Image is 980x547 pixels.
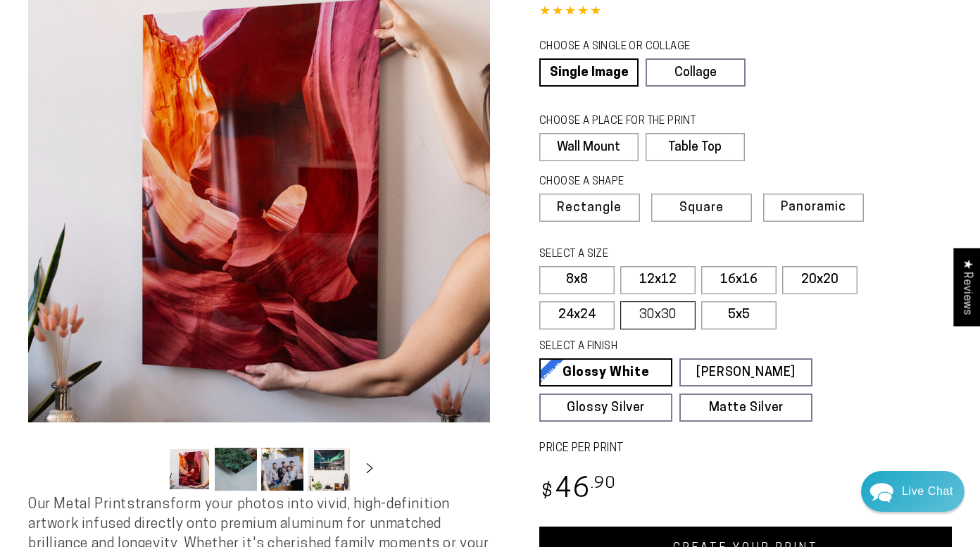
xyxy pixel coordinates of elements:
label: 20x20 [782,266,857,294]
label: 8x8 [539,266,615,294]
label: PRICE PER PRINT [539,441,952,457]
button: Slide left [133,454,164,485]
label: 30x30 [620,301,696,329]
label: 16x16 [701,266,777,294]
a: Glossy Silver [539,394,672,422]
button: Load image 1 in gallery view [168,448,211,491]
legend: CHOOSE A SINGLE OR COLLAGE [539,39,732,55]
span: Rectangle [557,202,622,215]
div: Click to open Judge.me floating reviews tab [953,248,980,326]
label: Wall Mount [539,133,639,161]
legend: SELECT A FINISH [539,339,781,355]
bdi: 46 [539,477,616,504]
legend: CHOOSE A PLACE FOR THE PRINT [539,114,731,130]
legend: CHOOSE A SHAPE [539,175,734,190]
div: Contact Us Directly [902,471,953,512]
span: Panoramic [781,201,846,214]
button: Load image 3 in gallery view [261,448,303,491]
sup: .90 [591,476,616,492]
span: Square [679,202,724,215]
label: 5x5 [701,301,777,329]
button: Load image 4 in gallery view [308,448,350,491]
legend: SELECT A SIZE [539,247,781,263]
a: Glossy White [539,358,672,386]
a: [PERSON_NAME] [679,358,812,386]
label: Table Top [646,133,745,161]
div: 4.85 out of 5.0 stars [539,2,952,23]
a: Single Image [539,58,639,87]
label: 24x24 [539,301,615,329]
a: Collage [646,58,745,87]
div: Chat widget toggle [861,471,965,512]
button: Slide right [354,454,385,485]
button: Load image 2 in gallery view [215,448,257,491]
a: Matte Silver [679,394,812,422]
span: $ [541,483,553,502]
label: 12x12 [620,266,696,294]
